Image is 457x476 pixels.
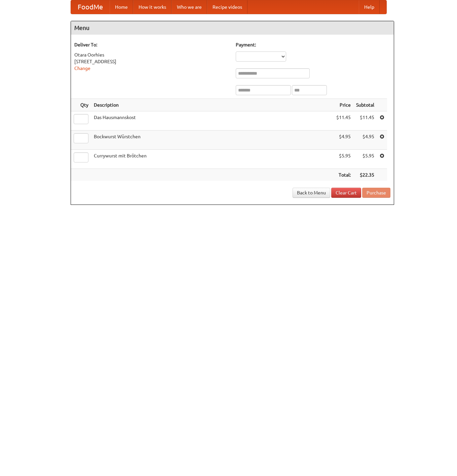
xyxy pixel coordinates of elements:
[353,169,377,181] th: $22.35
[353,111,377,131] td: $11.45
[362,188,390,198] button: Purchase
[359,0,380,14] a: Help
[91,111,334,131] td: Das Hausmannskost
[353,99,377,111] th: Subtotal
[172,0,207,14] a: Who we are
[207,0,247,14] a: Recipe videos
[91,150,334,169] td: Currywurst mit Brötchen
[133,0,172,14] a: How it works
[334,131,353,150] td: $4.95
[236,41,390,48] h5: Payment:
[334,150,353,169] td: $5.95
[91,131,334,150] td: Bockwurst Würstchen
[71,99,91,111] th: Qty
[71,0,110,14] a: FoodMe
[353,150,377,169] td: $5.95
[334,99,353,111] th: Price
[334,111,353,131] td: $11.45
[91,99,334,111] th: Description
[74,51,229,58] div: Otara Oorhies
[71,21,394,35] h4: Menu
[74,41,229,48] h5: Deliver To:
[74,58,229,65] div: [STREET_ADDRESS]
[331,188,361,198] a: Clear Cart
[110,0,133,14] a: Home
[74,66,90,71] a: Change
[334,169,353,181] th: Total:
[353,131,377,150] td: $4.95
[293,188,330,198] a: Back to Menu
